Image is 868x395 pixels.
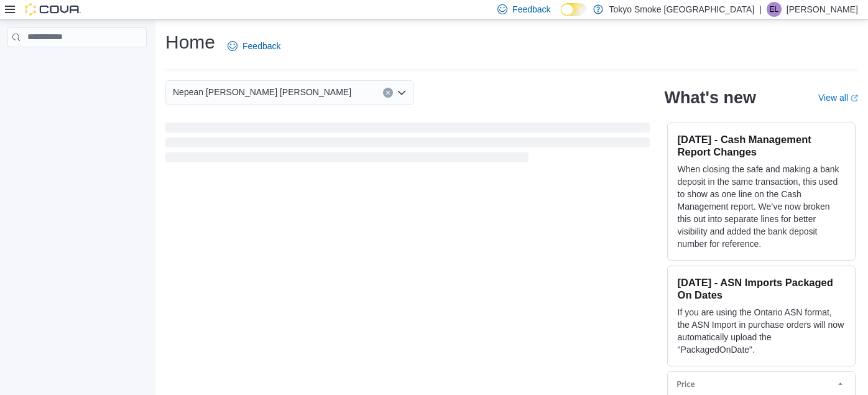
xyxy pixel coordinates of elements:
[512,3,550,16] span: Feedback
[25,3,81,16] img: Cova
[165,125,650,165] span: Loading
[818,93,858,103] a: View allExternal link
[242,40,280,52] span: Feedback
[173,85,351,100] span: Nepean [PERSON_NAME] [PERSON_NAME]
[678,276,845,301] h3: [DATE] - ASN Imports Packaged On Dates
[7,50,147,80] nav: Complex example
[770,2,779,17] span: EL
[767,2,782,17] div: Eric Lindbald
[759,2,762,17] p: |
[561,3,587,16] input: Dark Mode
[787,2,858,17] p: [PERSON_NAME]
[678,306,845,356] p: If you are using the Ontario ASN format, the ASN Import in purchase orders will now automatically...
[165,30,215,55] h1: Home
[223,34,285,58] a: Feedback
[678,163,845,250] p: When closing the safe and making a bank deposit in the same transaction, this used to show as one...
[678,133,845,158] h3: [DATE] - Cash Management Report Changes
[383,88,393,98] button: Clear input
[665,88,756,108] h2: What's new
[397,88,407,98] button: Open list of options
[851,95,858,102] svg: External link
[609,2,755,17] p: Tokyo Smoke [GEOGRAPHIC_DATA]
